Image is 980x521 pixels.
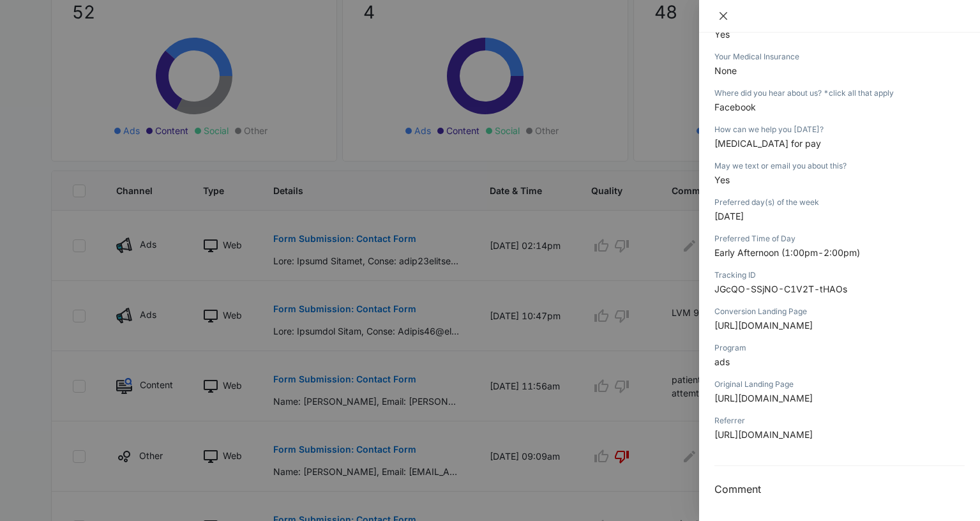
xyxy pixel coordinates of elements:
button: Close [714,10,732,22]
div: Tracking ID [714,269,965,281]
div: Where did you hear about us? *click all that apply [714,87,965,99]
div: Your Medical Insurance [714,51,965,63]
span: Yes [714,29,730,40]
div: Program [714,342,965,354]
div: How can we help you [DATE]? [714,124,965,135]
span: ads [714,356,730,367]
span: Facebook [714,102,756,112]
span: [DATE] [714,211,744,222]
div: Preferred day(s) of the week [714,197,965,208]
span: Yes [714,174,730,185]
div: May we text or email you about this? [714,160,965,172]
span: Early Afternoon (1:00pm-2:00pm) [714,247,860,258]
div: Original Landing Page [714,379,965,390]
span: close [718,11,728,21]
span: None [714,65,737,76]
div: Referrer [714,415,965,427]
div: Preferred Time of Day [714,233,965,245]
span: [URL][DOMAIN_NAME] [714,393,813,404]
span: [MEDICAL_DATA] for pay [714,138,821,149]
h3: Comment [714,481,965,497]
span: JGcQO-SSjNO-C1V2T-tHAOs [714,283,847,294]
span: [URL][DOMAIN_NAME] [714,429,813,440]
div: Conversion Landing Page [714,306,965,317]
span: [URL][DOMAIN_NAME] [714,320,813,331]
